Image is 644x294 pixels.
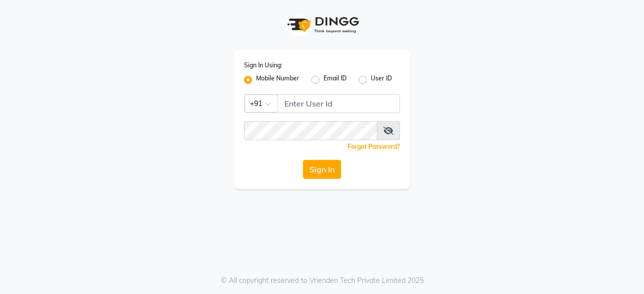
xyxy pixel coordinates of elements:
[324,74,347,86] label: Email ID
[244,121,377,140] input: Username
[244,61,282,70] label: Sign In Using:
[303,160,341,179] button: Sign In
[256,74,299,86] label: Mobile Number
[278,94,400,113] input: Username
[282,10,362,40] img: logo1.svg
[371,74,392,86] label: User ID
[348,143,400,150] a: Forgot Password?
